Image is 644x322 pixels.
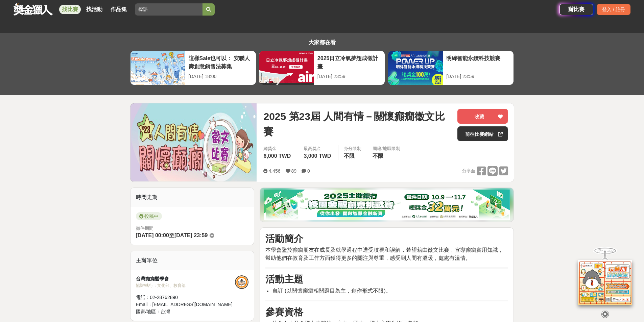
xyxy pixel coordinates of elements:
div: Email： [EMAIL_ADDRESS][DOMAIN_NAME] [136,301,235,308]
div: 主辦單位 [130,251,254,270]
span: 6,000 TWD [263,153,291,159]
span: 89 [291,168,297,174]
span: [DATE] 00:00 [136,232,169,238]
span: 4,456 [268,168,280,174]
div: 協辦/執行： 文化部、教育部 [136,282,235,289]
strong: 參賽資格 [265,307,303,317]
span: 3,000 TWD [304,153,331,159]
div: [DATE] 23:59 [317,73,381,80]
span: 總獎金 [263,145,292,152]
input: 2025土地銀行校園金融創意挑戰賽：從你出發 開啟智慧金融新頁 [135,3,202,16]
div: 身分限制 [344,145,361,152]
span: 本學會鑒於癲癇朋友在成長及就學過程中遭受歧視和誤解，希望藉由徵文比賽，宣導癲癇實用知識， 幫助他們在教育及工作方面獲得更多的關注與尊重，感受到人間有溫暖，處處有溫情。 [265,247,503,261]
span: 2025 第23屆 人間有情－關懷癲癇徵文比賽 [263,109,452,139]
div: 電話： 02-28762890 [136,294,235,301]
div: 登入 / 註冊 [597,4,630,15]
div: 時間走期 [130,188,254,207]
span: 最高獎金 [304,145,333,152]
a: 2025日立冷氣夢想成徵計畫[DATE] 23:59 [259,51,385,85]
span: 0 [307,168,310,174]
img: d20b4788-230c-4a26-8bab-6e291685a538.png [264,190,510,220]
span: 至 [169,232,174,238]
span: 不限 [344,153,355,159]
a: 找比賽 [59,5,81,14]
button: 收藏 [457,109,508,124]
span: 徵件期間 [136,226,153,231]
span: 不限 [373,153,383,159]
span: 自訂 (以關懷癲癇相關題目為主，創作形式不限)。 [272,288,391,294]
span: 分享至 [462,166,475,176]
span: 大家都在看 [307,40,337,45]
strong: 活動主題 [265,274,303,284]
div: 國籍/地區限制 [373,145,400,152]
a: 前往比賽網站 [457,126,508,141]
div: [DATE] 23:59 [446,73,510,80]
div: [DATE] 18:00 [189,73,253,80]
img: d2146d9a-e6f6-4337-9592-8cefde37ba6b.png [578,260,632,305]
a: 找活動 [84,5,105,14]
span: 國家/地區： [136,309,161,314]
span: [DATE] 23:59 [174,232,208,238]
div: 2025日立冷氣夢想成徵計畫 [317,54,381,70]
div: 這樣Sale也可以： 安聯人壽創意銷售法募集 [189,54,253,70]
img: Cover Image [130,103,257,181]
a: 這樣Sale也可以： 安聯人壽創意銷售法募集[DATE] 18:00 [130,51,256,85]
span: 台灣 [161,309,170,314]
div: 明緯智能永續科技競賽 [446,54,510,70]
a: 作品集 [108,5,129,14]
strong: 活動簡介 [265,233,303,244]
span: 投稿中 [136,212,162,220]
div: 台灣癲癇醫學會 [136,275,235,282]
a: 明緯智能永續科技競賽[DATE] 23:59 [388,51,514,85]
a: 辦比賽 [559,4,593,15]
